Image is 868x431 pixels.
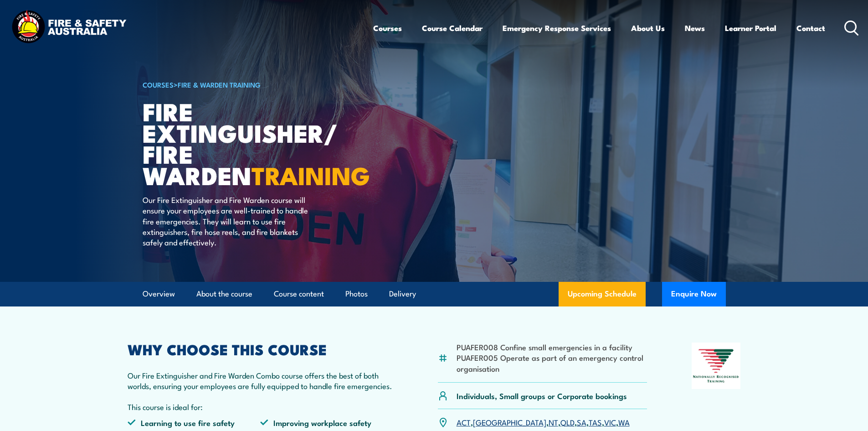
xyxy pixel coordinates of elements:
li: PUAFER005 Operate as part of an emergency control organisation [457,352,647,374]
a: News [685,16,705,40]
a: NT [549,416,558,427]
p: Our Fire Extinguisher and Fire Warden course will ensure your employees are well-trained to handl... [143,194,309,248]
a: TAS [589,416,602,427]
a: COURSES [143,79,174,89]
strong: TRAINING [252,156,370,193]
a: Photos [345,282,368,306]
a: About Us [631,16,665,40]
a: QLD [560,416,575,427]
a: [GEOGRAPHIC_DATA] [473,416,546,427]
a: Overview [143,282,175,306]
a: WA [618,416,630,427]
a: About the course [196,282,252,306]
a: Course content [274,282,324,306]
a: Fire & Warden Training [178,79,261,89]
button: Enquire Now [662,282,726,306]
img: Nationally Recognised Training logo. [692,343,741,389]
p: This course is ideal for: [128,401,394,412]
h6: > [143,79,368,90]
a: Emergency Response Services [503,16,611,40]
a: ACT [457,416,471,427]
a: Learner Portal [725,16,776,40]
a: SA [577,416,586,427]
a: Upcoming Schedule [559,282,646,306]
a: Delivery [389,282,416,306]
p: Individuals, Small groups or Corporate bookings [457,390,627,401]
a: Course Calendar [422,16,483,40]
h1: Fire Extinguisher/ Fire Warden [143,100,368,186]
p: , , , , , , , [457,417,630,427]
a: Courses [373,16,402,40]
h2: WHY CHOOSE THIS COURSE [128,343,394,355]
a: Contact [796,16,825,40]
a: VIC [604,416,616,427]
p: Our Fire Extinguisher and Fire Warden Combo course offers the best of both worlds, ensuring your ... [128,370,394,391]
li: PUAFER008 Confine small emergencies in a facility [457,342,647,352]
